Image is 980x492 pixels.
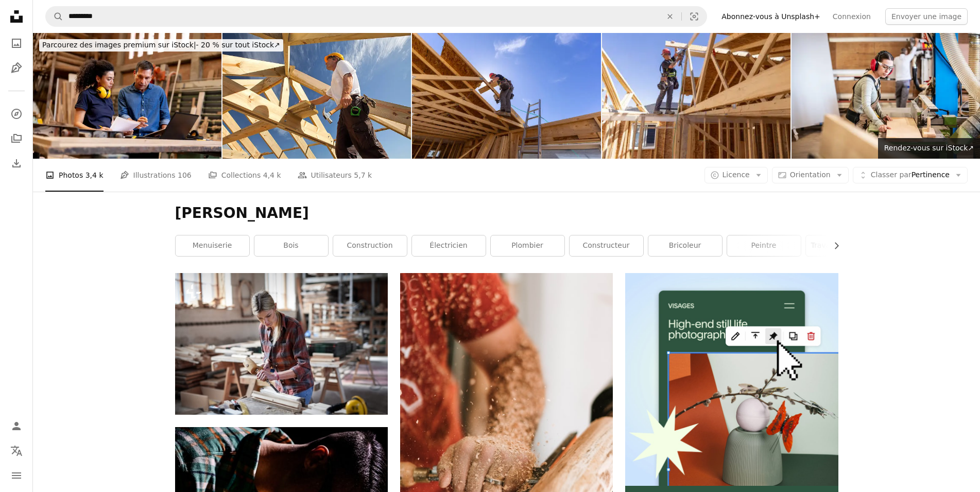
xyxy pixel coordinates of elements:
img: Portrait d’une menuisière travaillant sur son produit à l’intérieur d’un atelier de menuiserie. [175,273,388,415]
a: Historique de téléchargement [6,153,27,174]
img: Travailleur [222,33,411,159]
a: peintre [727,235,801,256]
span: 106 [178,169,192,181]
a: Parcourez des images premium sur iStock|- 20 % sur tout iStock↗ [33,33,289,58]
img: Construction worker frames new home [412,33,600,159]
a: Connexion [827,8,877,25]
a: bricoleur [648,235,722,256]
a: Homme en rouge et blanc Nike Crew Neck T-shirt tenant un rouleau à pâtisserie en bois marron [400,428,613,437]
img: Contremaître donnant des instructions à une ouvrière dans une usine de bois [33,33,221,159]
a: Explorer [6,104,27,124]
a: menuiserie [176,235,249,256]
a: électricien [412,235,486,256]
button: Menu [6,465,27,486]
span: 5,7 k [354,169,372,181]
span: Pertinence [871,170,950,180]
a: Rendez-vous sur iStock↗ [878,138,980,159]
span: - 20 % sur tout iStock ↗ [42,41,280,49]
button: Licence [704,167,768,183]
button: Rechercher sur Unsplash [46,7,63,26]
a: Connexion / S’inscrire [6,416,27,436]
span: Classer par [871,171,912,179]
span: Rendez-vous sur iStock ↗ [884,144,974,152]
a: Abonnez-vous à Unsplash+ [715,8,827,25]
a: Illustrations 106 [120,159,192,192]
img: Construction worker frames new home [602,33,790,159]
img: homme et femme charpentier au travail, homme et femme fabriquent du bois dans un atelier [792,33,980,159]
a: constructeur [570,235,643,256]
form: Rechercher des visuels sur tout le site [45,6,707,27]
a: Portrait d’une menuisière travaillant sur son produit à l’intérieur d’un atelier de menuiserie. [175,339,388,348]
button: Orientation [772,167,849,183]
button: Envoyer une image [885,8,968,25]
h1: [PERSON_NAME] [175,204,838,223]
a: plombier [491,235,564,256]
a: construction [333,235,407,256]
button: Langue [6,440,27,461]
button: Effacer [659,7,681,26]
img: file-1723602894256-972c108553a7image [625,273,838,486]
a: Photos [6,33,27,54]
a: Collections [6,128,27,149]
span: Orientation [790,171,831,179]
a: Collections 4,4 k [208,159,281,192]
button: Recherche de visuels [682,7,707,26]
button: Classer parPertinence [853,167,968,183]
a: Travail du [PERSON_NAME] [806,235,880,256]
button: faire défiler la liste vers la droite [827,235,838,256]
span: Parcourez des images premium sur iStock | [42,41,196,49]
a: Utilisateurs 5,7 k [298,159,372,192]
a: bois [254,235,328,256]
a: Illustrations [6,58,27,78]
span: Licence [723,171,750,179]
span: 4,4 k [263,169,281,181]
